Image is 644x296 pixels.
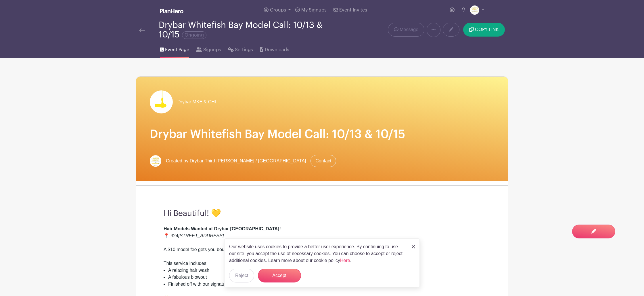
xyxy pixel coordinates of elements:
[159,20,345,39] div: Drybar Whitefish Bay Model Call: 10/13 & 10/15
[235,46,253,53] span: Settings
[270,8,286,12] span: Groups
[139,28,145,32] img: back-arrow-29a5d9b10d5bd6ae65dc969a981735edf675c4d7a1fe02e03b50dbd4ba3cdb55.svg
[182,31,206,39] span: Ongoing
[339,8,367,12] span: Event Invites
[203,46,221,53] span: Signups
[258,269,301,282] button: Accept
[301,8,327,12] span: My Signups
[400,26,418,33] span: Message
[164,246,480,260] div: A $10 model fee gets you bouncing on out and ready for the week!
[475,27,499,32] span: COPY LINK
[160,9,183,13] img: logo_white-6c42ec7e38ccf1d336a20a19083b03d10ae64f83f12c07503d8b9e83406b4c7d.svg
[310,155,336,167] a: Contact
[165,46,189,53] span: Event Page
[177,98,216,105] span: Drybar MKE & CHI
[160,39,189,58] a: Event Page
[229,243,406,264] p: Our website uses cookies to provide a better user experience. By continuing to use our site, you ...
[178,233,224,238] em: [STREET_ADDRESS]
[168,281,480,295] li: Finished off with our signature Drybar hot tools
[166,158,306,164] span: Created by Drybar Third [PERSON_NAME] / [GEOGRAPHIC_DATA]
[470,5,479,15] img: DB23_APR_Social_Post%209.png
[164,226,281,231] strong: Hair Models Wanted at Drybar [GEOGRAPHIC_DATA]!
[340,258,350,263] a: Here
[168,267,480,274] li: A relaxing hair wash
[388,23,424,37] a: Message
[463,23,505,37] button: COPY LINK
[412,245,415,248] img: close_button-5f87c8562297e5c2d7936805f587ecaba9071eb48480494691a3f1689db116b3.svg
[150,127,494,141] h1: Drybar Whitefish Bay Model Call: 10/13 & 10/15
[150,90,173,113] img: Buttercup%20Logo.jpg
[260,39,289,58] a: Downloads
[228,39,253,58] a: Settings
[168,274,480,281] li: A fabulous blowout
[229,269,254,282] button: Reject
[164,209,480,219] h3: Hi Beautiful! 💛
[265,46,289,53] span: Downloads
[196,39,221,58] a: Signups
[164,225,480,239] div: 📍 324
[150,155,161,167] img: DB23_APR_Social_Post%209.png
[164,260,480,267] div: This service includes:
